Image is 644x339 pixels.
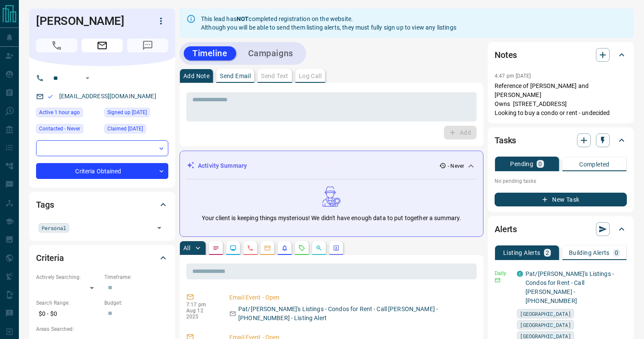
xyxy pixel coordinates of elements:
[316,245,322,251] svg: Opportunities
[36,14,141,28] h1: [PERSON_NAME]
[186,308,216,320] p: Aug 12 2025
[579,161,610,167] p: Completed
[82,73,93,83] button: Open
[183,73,210,79] p: Add Note
[213,245,219,251] svg: Notes
[495,130,627,151] div: Tasks
[517,271,523,277] div: condos.ca
[104,108,168,120] div: Thu Jun 26 2025
[510,161,533,167] p: Pending
[187,158,476,174] div: Activity Summary- Never
[495,222,517,236] h2: Alerts
[569,250,610,256] p: Building Alerts
[495,48,517,62] h2: Notes
[538,161,542,167] p: 0
[333,245,340,251] svg: Agent Actions
[495,193,627,206] button: New Task
[104,273,168,281] p: Timeframe:
[36,39,77,52] span: No Number
[47,94,53,100] svg: Email Valid
[237,15,249,22] strong: NOT
[39,124,80,133] span: Contacted - Never
[520,309,571,318] span: [GEOGRAPHIC_DATA]
[495,82,627,118] p: Reference of [PERSON_NAME] and [PERSON_NAME] Owns [STREET_ADDRESS] Looking to buy a condo or rent...
[36,299,100,307] p: Search Range:
[107,124,143,133] span: Claimed [DATE]
[238,305,473,323] p: Pat/[PERSON_NAME]'s Listings - Condos for Rent - Call [PERSON_NAME] - [PHONE_NUMBER] - Listing Alert
[36,307,100,321] p: $0 - $0
[264,245,271,251] svg: Emails
[247,245,254,251] svg: Calls
[36,194,168,215] div: Tags
[82,39,123,52] span: Email
[546,250,549,256] p: 2
[59,93,156,100] a: [EMAIL_ADDRESS][DOMAIN_NAME]
[186,302,216,308] p: 7:17 pm
[104,124,168,136] div: Thu Jun 26 2025
[127,39,168,52] span: No Number
[184,46,236,61] button: Timeline
[520,321,571,329] span: [GEOGRAPHIC_DATA]
[526,270,614,304] a: Pat/[PERSON_NAME]'s Listings - Condos for Rent - Call [PERSON_NAME] - [PHONE_NUMBER]
[240,46,302,61] button: Campaigns
[153,222,165,234] button: Open
[495,175,627,188] p: No pending tasks
[220,73,251,79] p: Send Email
[495,219,627,239] div: Alerts
[36,198,54,212] h2: Tags
[202,214,461,223] p: Your client is keeping things mysterious! We didn't have enough data to put together a summary.
[281,245,288,251] svg: Listing Alerts
[39,108,80,117] span: Active 1 hour ago
[298,245,305,251] svg: Requests
[36,273,100,281] p: Actively Searching:
[198,161,247,170] p: Activity Summary
[495,277,501,283] svg: Email
[104,299,168,307] p: Budget:
[503,250,541,256] p: Listing Alerts
[36,251,64,265] h2: Criteria
[495,45,627,65] div: Notes
[183,245,190,251] p: All
[495,269,512,277] p: Daily
[42,224,66,232] span: Personal
[230,245,237,251] svg: Lead Browsing Activity
[229,293,473,302] p: Email Event - Open
[36,325,168,333] p: Areas Searched:
[495,133,516,147] h2: Tasks
[201,11,456,35] div: This lead has completed registration on the website. Although you will be able to send them listi...
[36,108,100,120] div: Tue Aug 12 2025
[448,162,464,170] p: - Never
[107,108,147,117] span: Signed up [DATE]
[36,248,168,268] div: Criteria
[36,163,168,179] div: Criteria Obtained
[495,73,531,79] p: 4:47 pm [DATE]
[615,250,618,256] p: 0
